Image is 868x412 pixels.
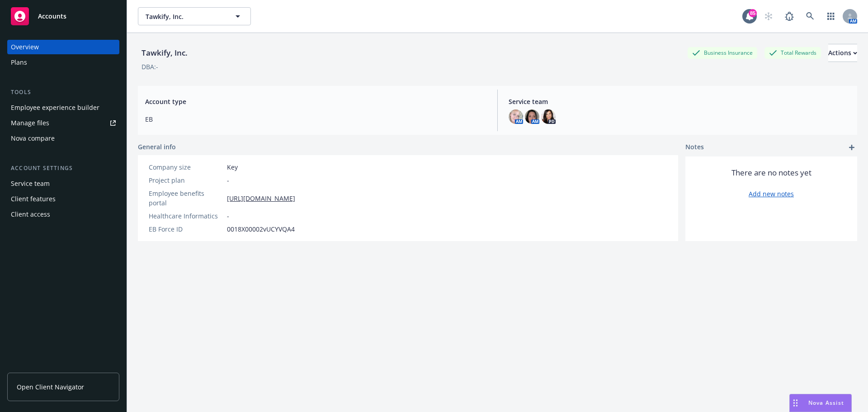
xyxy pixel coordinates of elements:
[149,224,223,234] div: EB Force ID
[11,100,99,115] div: Employee experience builder
[227,224,295,234] span: 0018X00002vUCYVQA4
[138,47,191,59] div: Tawkify, Inc.
[11,207,50,222] div: Client access
[138,142,176,152] span: General info
[749,9,757,17] div: 85
[688,47,757,58] div: Business Insurance
[7,131,119,146] a: Nova compare
[525,109,539,124] img: photo
[759,7,778,25] a: Start snowing
[142,62,158,71] div: DBA: -
[11,116,49,130] div: Manage files
[764,47,821,58] div: Total Rewards
[146,12,224,21] span: Tawkify, Inc.
[11,131,55,146] div: Nova compare
[149,162,223,172] div: Company size
[7,192,119,206] a: Client features
[808,399,844,407] span: Nova Assist
[11,40,39,54] div: Overview
[846,142,857,153] a: add
[822,7,840,25] a: Switch app
[11,176,50,191] div: Service team
[11,55,27,70] div: Plans
[145,97,486,106] span: Account type
[780,7,798,25] a: Report a Bug
[828,44,857,62] button: Actions
[227,194,295,203] a: [URL][DOMAIN_NAME]
[149,189,223,208] div: Employee benefits portal
[541,109,556,124] img: photo
[7,88,119,97] div: Tools
[149,175,223,185] div: Project plan
[149,211,223,221] div: Healthcare Informatics
[828,44,857,62] div: Actions
[749,189,794,199] a: Add new notes
[145,114,486,124] span: EB
[789,394,852,412] button: Nova Assist
[138,7,251,25] button: Tawkify, Inc.
[790,394,801,412] div: Drag to move
[38,13,66,20] span: Accounts
[7,116,119,130] a: Manage files
[11,192,56,206] div: Client features
[509,97,850,106] span: Service team
[7,100,119,115] a: Employee experience builder
[227,162,238,172] span: Key
[227,175,229,185] span: -
[509,109,523,124] img: photo
[7,40,119,54] a: Overview
[7,164,119,173] div: Account settings
[7,207,119,222] a: Client access
[731,167,811,178] span: There are no notes yet
[685,142,704,153] span: Notes
[801,7,819,25] a: Search
[7,176,119,191] a: Service team
[17,382,84,392] span: Open Client Navigator
[7,55,119,70] a: Plans
[7,4,119,29] a: Accounts
[227,211,229,221] span: -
